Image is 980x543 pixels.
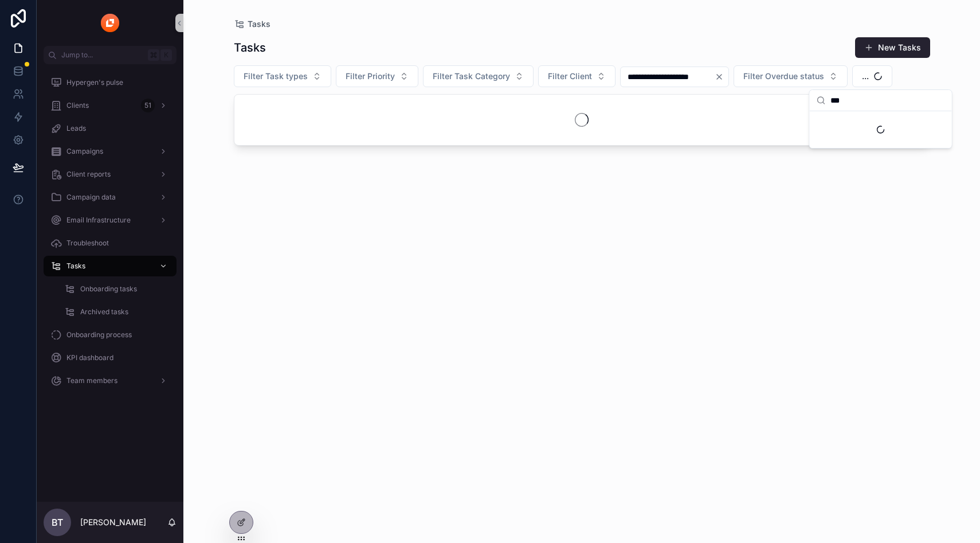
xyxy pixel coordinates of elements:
[57,302,177,322] a: Archived tasks
[423,65,534,87] button: Select Button
[855,37,930,58] button: New Tasks
[66,216,131,225] span: Email Infrastructure
[810,111,952,148] div: Suggestions
[66,124,86,133] span: Leads
[346,71,395,82] span: Filter Priority
[66,261,85,271] span: Tasks
[37,64,183,406] div: scrollable content
[66,330,132,339] span: Onboarding process
[44,233,177,253] a: Troubleshoot
[66,193,116,202] span: Campaign data
[61,50,143,60] span: Jump to...
[234,18,271,30] a: Tasks
[57,279,177,299] a: Onboarding tasks
[44,325,177,345] a: Onboarding process
[80,284,137,294] span: Onboarding tasks
[66,353,113,362] span: KPI dashboard
[734,65,848,87] button: Select Button
[44,256,177,276] a: Tasks
[44,370,177,391] a: Team members
[101,14,119,32] img: App logo
[44,210,177,231] a: Email Infrastructure
[248,18,271,30] span: Tasks
[141,99,155,112] div: 51
[538,65,616,87] button: Select Button
[715,72,728,81] button: Clear
[44,187,177,208] a: Campaign data
[80,307,128,317] span: Archived tasks
[743,71,824,82] span: Filter Overdue status
[44,141,177,162] a: Campaigns
[66,101,89,110] span: Clients
[44,95,177,116] a: Clients51
[44,118,177,139] a: Leads
[44,164,177,185] a: Client reports
[548,71,592,82] span: Filter Client
[234,65,331,87] button: Select Button
[433,71,510,82] span: Filter Task Category
[244,71,308,82] span: Filter Task types
[52,515,63,529] span: BT
[862,71,869,82] span: ...
[44,72,177,93] a: Hypergen's pulse
[66,78,123,87] span: Hypergen's pulse
[66,376,117,385] span: Team members
[44,46,177,64] button: Jump to...K
[44,347,177,368] a: KPI dashboard
[336,65,418,87] button: Select Button
[852,65,892,87] button: Select Button
[80,517,146,528] p: [PERSON_NAME]
[234,40,266,56] h1: Tasks
[66,147,103,156] span: Campaigns
[66,170,111,179] span: Client reports
[162,50,171,60] span: K
[66,239,109,248] span: Troubleshoot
